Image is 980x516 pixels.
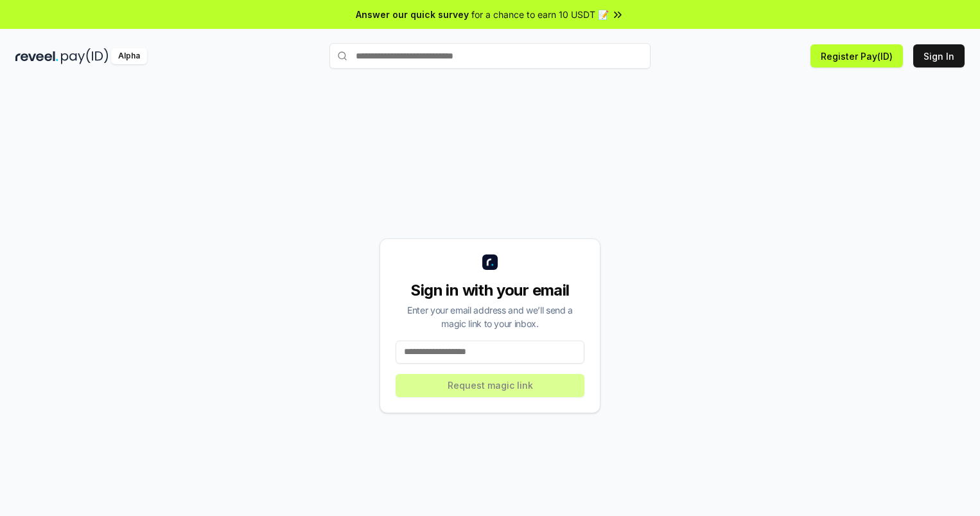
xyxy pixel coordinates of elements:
button: Register Pay(ID) [810,44,903,67]
img: reveel_dark [15,48,58,64]
button: Sign In [913,44,965,67]
span: for a chance to earn 10 USDT 📝 [471,8,609,21]
img: logo_small [482,254,498,270]
span: Answer our quick survey [356,8,469,21]
img: pay_id [61,48,109,64]
div: Alpha [111,48,147,64]
div: Sign in with your email [396,280,584,301]
div: Enter your email address and we’ll send a magic link to your inbox. [396,303,584,330]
